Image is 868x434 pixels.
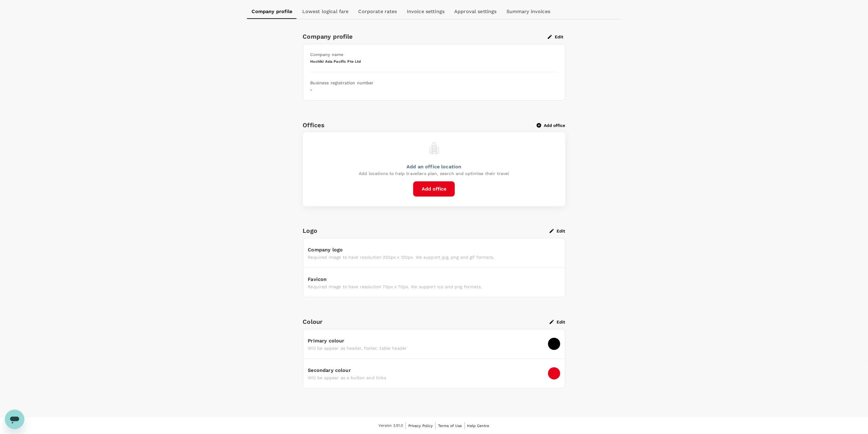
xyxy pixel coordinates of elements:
span: Terms of Use [438,424,462,428]
span: Hochiki Asia Pacific Pte Ltd [310,59,361,64]
a: Approval settings [449,4,502,19]
h6: Company profile [303,32,353,41]
span: Privacy Policy [408,424,433,428]
p: Will be appear as header, footer, table header [308,345,548,351]
iframe: Button to launch messaging window [5,410,24,429]
a: Privacy Policy [408,422,433,429]
h6: Offices [303,120,325,130]
div: Favicon [308,275,560,284]
a: Lowest logical fare [297,4,354,19]
p: Required image to have resolution 70px x 70px. We support ico and png formats. [308,284,560,290]
a: Terms of Use [438,422,462,429]
div: Add an office location [407,163,461,170]
button: Edit [550,319,565,325]
div: Company logo [308,246,560,254]
a: Invoice settings [402,4,449,19]
span: - [310,88,312,92]
button: Add office [413,181,455,197]
span: Version 3.51.0 [379,423,403,429]
h6: Colour [303,317,323,327]
button: Edit [550,228,565,234]
a: Help Centre [467,422,489,429]
div: Primary colour [308,337,548,345]
a: Summary invoices [502,4,555,19]
h6: Business registration number [310,80,558,86]
button: Add office [537,123,565,128]
span: Help Centre [467,424,489,428]
button: Edit [546,34,565,40]
a: Corporate rates [354,4,402,19]
h6: Logo [303,226,317,236]
h6: Company name [310,51,558,58]
p: Will be appear as a button and links [308,375,548,381]
img: empty [428,142,440,154]
div: Secondary colour [308,366,548,375]
p: Required image to have resolution 250px x 120px. We support jpg, png and gif formats. [308,254,560,260]
a: Company profile [247,4,297,19]
p: Add locations to help travellers plan, search and optimise their travel [359,170,509,177]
